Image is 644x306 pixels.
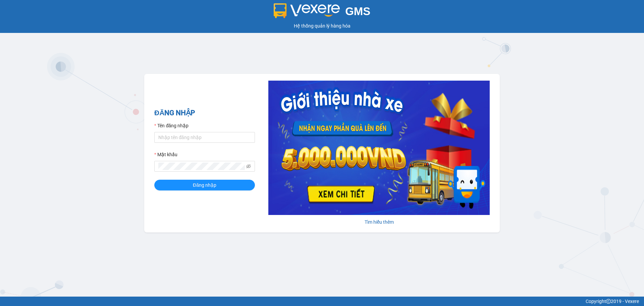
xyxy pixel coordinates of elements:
div: Tìm hiểu thêm [268,218,490,226]
label: Tên đăng nhập [154,122,189,129]
span: copyright [606,299,611,304]
span: GMS [345,5,370,17]
span: Đăng nhập [193,181,216,189]
button: Đăng nhập [154,180,255,190]
h2: ĐĂNG NHẬP [154,107,255,119]
img: banner-0 [268,81,490,215]
span: eye-invisible [246,164,251,169]
a: GMS [274,10,371,15]
div: Hệ thống quản lý hàng hóa [2,22,642,30]
input: Mật khẩu [158,163,245,170]
input: Tên đăng nhập [154,132,255,143]
div: Copyright 2019 - Vexere [5,298,639,305]
label: Mật khẩu [154,151,177,158]
img: logo 2 [274,3,340,18]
